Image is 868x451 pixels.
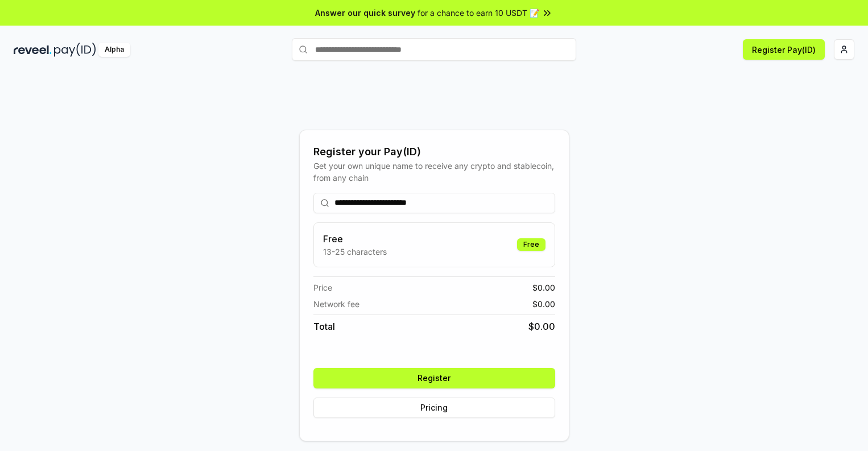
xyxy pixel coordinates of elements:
[532,298,555,310] span: $ 0.00
[313,320,335,333] span: Total
[528,320,555,333] span: $ 0.00
[313,298,359,310] span: Network fee
[315,7,415,19] span: Answer our quick survey
[323,232,387,246] h3: Free
[54,43,96,57] img: pay_id
[313,368,555,388] button: Register
[532,282,555,293] span: $ 0.00
[313,160,555,184] div: Get your own unique name to receive any crypto and stablecoin, from any chain
[14,43,52,57] img: reveel_dark
[98,43,130,57] div: Alpha
[323,246,387,258] p: 13-25 characters
[743,39,825,60] button: Register Pay(ID)
[313,282,332,293] span: Price
[517,238,545,251] div: Free
[418,7,539,19] span: for a chance to earn 10 USDT 📝
[313,144,555,160] div: Register your Pay(ID)
[313,398,555,418] button: Pricing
